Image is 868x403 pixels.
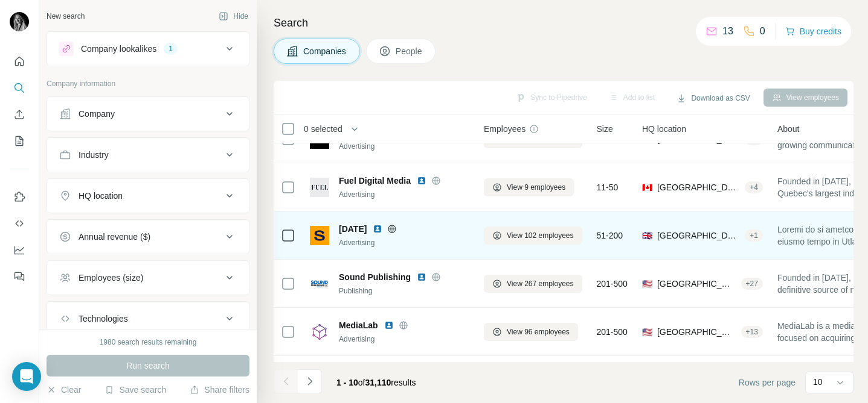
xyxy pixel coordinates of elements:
button: Technologies [47,304,249,333]
img: Logo of Sunday [310,226,329,245]
button: Use Surfe API [10,213,29,234]
button: View 102 employees [484,226,582,245]
button: Navigate to next page [298,369,322,393]
button: View 96 employees [484,323,578,341]
div: Company [79,108,115,120]
span: 1 - 10 [336,378,358,387]
div: Company lookalikes [81,43,156,55]
img: LinkedIn logo [417,176,426,186]
span: 🇺🇸 [642,326,652,338]
span: MediaLab [339,319,378,331]
div: Advertising [339,334,469,345]
span: View 9 employees [507,182,565,193]
span: 201-500 [597,278,628,290]
span: View 267 employees [507,278,574,289]
button: Use Surfe on LinkedIn [10,186,29,208]
p: 13 [722,24,733,39]
button: Company lookalikes1 [47,34,249,63]
span: People [396,45,423,57]
span: 31,110 [365,378,391,387]
div: + 4 [745,182,763,193]
span: Sound Publishing [339,271,411,283]
div: Advertising [339,237,469,248]
p: 10 [813,376,823,388]
img: LinkedIn logo [384,320,394,330]
span: [GEOGRAPHIC_DATA], [GEOGRAPHIC_DATA] [657,181,740,193]
h4: Search [274,14,854,31]
button: View 267 employees [484,275,582,293]
div: HQ location [79,190,123,202]
div: New search [47,11,85,22]
button: Annual revenue ($) [47,222,249,251]
img: Logo of Fuel Digital Media [310,178,329,197]
span: of [358,378,365,387]
button: Employees (size) [47,263,249,292]
div: Publishing [339,286,469,296]
button: Save search [104,384,166,396]
span: results [336,378,416,387]
span: Size [597,123,613,135]
p: Company information [47,78,249,89]
span: HQ location [642,123,686,135]
button: Search [10,77,29,99]
div: Industry [79,149,109,161]
div: 1980 search results remaining [100,337,197,348]
div: Open Intercom Messenger [12,362,41,391]
button: Enrich CSV [10,104,29,125]
span: [DATE] [339,223,367,235]
button: Dashboard [10,239,29,261]
span: 11-50 [597,181,619,193]
span: About [777,123,800,135]
span: 🇨🇦 [642,181,652,193]
button: View 9 employees [484,178,574,196]
span: View 96 employees [507,326,570,337]
button: Buy credits [785,23,841,40]
button: HQ location [47,181,249,210]
span: 🇺🇸 [642,278,652,290]
div: 1 [164,43,178,54]
span: 201-500 [597,326,628,338]
button: Quick start [10,51,29,72]
span: 0 selected [304,123,342,135]
button: Clear [47,384,81,396]
span: Rows per page [739,376,796,389]
span: 🇬🇧 [642,230,652,242]
button: Industry [47,140,249,169]
img: Logo of MediaLab [310,322,329,342]
div: + 13 [741,326,763,337]
div: Employees (size) [79,272,143,284]
div: Advertising [339,189,469,200]
button: Share filters [190,384,249,396]
span: Companies [303,45,347,57]
img: Avatar [10,12,29,31]
div: + 27 [741,278,763,289]
div: Annual revenue ($) [79,231,150,243]
button: My lists [10,130,29,152]
button: Company [47,99,249,128]
span: [GEOGRAPHIC_DATA], [US_STATE] [657,278,736,290]
span: Fuel Digital Media [339,175,411,187]
button: Hide [210,7,257,25]
span: Employees [484,123,526,135]
span: 51-200 [597,230,623,242]
img: Logo of Sound Publishing [310,274,329,293]
span: View 102 employees [507,230,574,241]
p: 0 [760,24,765,39]
span: [GEOGRAPHIC_DATA], [GEOGRAPHIC_DATA], [GEOGRAPHIC_DATA] [657,230,740,242]
div: + 1 [745,230,763,241]
div: Advertising [339,141,469,152]
button: Download as CSV [668,89,758,107]
div: Technologies [79,313,128,325]
img: LinkedIn logo [417,272,426,282]
img: LinkedIn logo [373,224,382,234]
button: Feedback [10,266,29,287]
span: [GEOGRAPHIC_DATA], [US_STATE] [657,326,736,338]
